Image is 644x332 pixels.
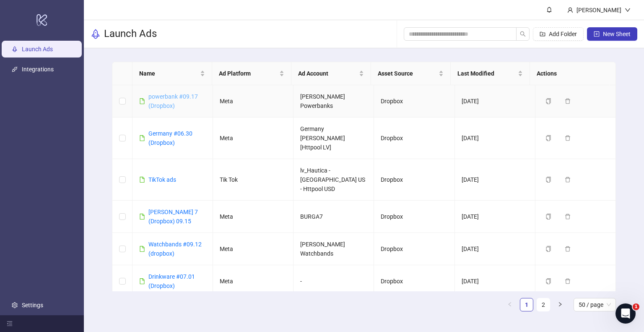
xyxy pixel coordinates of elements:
span: Add Folder [549,31,577,37]
span: menu-fold [7,321,13,327]
div: [PERSON_NAME] [573,5,625,15]
span: Name [139,69,198,78]
th: Ad Account [291,62,371,85]
span: file [139,135,145,141]
button: Add Folder [533,27,584,41]
span: New Sheet [603,31,631,37]
a: Watchbands #09.12 (dropbox) [148,241,202,257]
iframe: Intercom live chat [615,303,636,324]
span: 1 [633,303,639,310]
a: Settings [22,302,43,308]
td: BURGA7 [293,201,374,233]
span: right [558,302,563,307]
td: Dropbox [374,201,454,233]
a: Integrations [22,66,54,73]
td: - [293,265,374,298]
td: Dropbox [374,118,454,159]
span: file [139,98,145,104]
span: rocket [91,29,101,39]
span: folder-add [540,31,545,37]
span: delete [565,98,571,104]
td: Dropbox [374,159,454,201]
span: Ad Account [298,69,357,78]
span: 50 / page [579,298,611,311]
td: Germany [PERSON_NAME] [Httpool LV] [293,118,374,159]
a: Germany #06.30 (Dropbox) [148,130,192,146]
span: file [139,177,145,183]
td: Dropbox [374,265,454,298]
td: Meta [213,265,293,298]
td: lv_Hautica - [GEOGRAPHIC_DATA] US - Httpool USD [293,159,374,201]
button: right [553,298,567,311]
td: [DATE] [455,233,535,265]
span: search [520,31,526,37]
span: copy [545,98,551,104]
span: copy [545,135,551,141]
span: delete [565,214,571,220]
span: delete [565,135,571,141]
li: Next Page [553,298,567,311]
td: Tik Tok [213,159,293,201]
td: [PERSON_NAME] Watchbands [293,233,374,265]
span: copy [545,246,551,252]
span: delete [565,177,571,183]
h3: Launch Ads [104,27,157,41]
span: delete [565,246,571,252]
td: Dropbox [374,233,454,265]
td: [DATE] [455,265,535,298]
span: file [139,214,145,220]
li: 1 [520,298,533,311]
span: Ad Platform [219,69,278,78]
span: file [139,278,145,284]
a: 2 [537,298,550,311]
a: [PERSON_NAME] 7 (Dropbox) 09.15 [148,209,198,225]
span: plus-square [594,31,600,37]
span: copy [545,278,551,284]
a: Drinkware #07.01 (Dropbox) [148,273,195,289]
span: file [139,246,145,252]
th: Name [132,62,212,85]
th: Last Modified [451,62,530,85]
div: Page Size [574,298,616,311]
td: [DATE] [455,118,535,159]
td: [PERSON_NAME] Powerbanks [293,85,374,118]
span: bell [546,7,552,13]
td: Meta [213,201,293,233]
a: Launch Ads [22,46,53,52]
td: Meta [213,85,293,118]
span: left [507,302,512,307]
span: user [567,7,573,13]
span: Asset Source [378,69,437,78]
th: Asset Source [371,62,451,85]
button: New Sheet [587,27,637,41]
td: Meta [213,118,293,159]
li: 2 [537,298,550,311]
span: copy [545,214,551,220]
th: Ad Platform [212,62,292,85]
td: [DATE] [455,201,535,233]
td: [DATE] [455,85,535,118]
span: down [625,7,631,13]
li: Previous Page [503,298,517,311]
td: [DATE] [455,159,535,201]
a: 1 [520,298,533,311]
th: Actions [530,62,610,85]
a: TikTok ads [148,176,176,183]
a: powerbank #09.17 (Dropbox) [148,93,198,109]
span: copy [545,177,551,183]
td: Meta [213,233,293,265]
span: Last Modified [457,69,517,78]
span: delete [565,278,571,284]
td: Dropbox [374,85,454,118]
button: left [503,298,517,311]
